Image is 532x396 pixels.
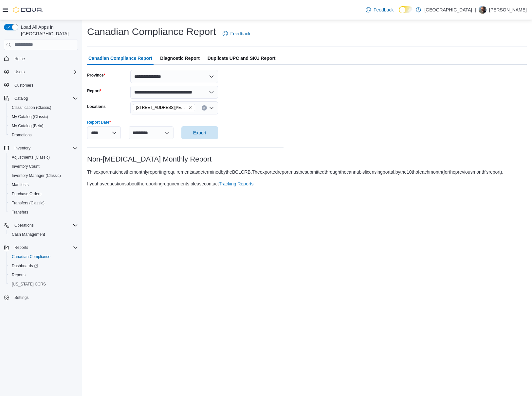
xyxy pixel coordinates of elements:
[7,270,81,280] button: Reports
[1,80,81,90] button: Customers
[14,146,30,151] span: Inventory
[9,104,78,112] span: Classification (Classic)
[9,280,78,288] span: Washington CCRS
[12,123,44,129] span: My Catalog (Beta)
[87,120,111,125] label: Report Date
[9,253,53,261] a: Canadian Compliance
[87,155,284,163] h3: Non-[MEDICAL_DATA] Monthly Report
[9,181,78,189] span: Manifests
[4,51,78,319] nav: Complex example
[133,104,195,111] span: 3541 Cobble Hill Rd
[12,210,28,215] span: Transfers
[489,6,527,14] p: [PERSON_NAME]
[1,54,81,63] button: Home
[424,6,472,14] p: [GEOGRAPHIC_DATA]
[12,95,78,102] span: Catalog
[1,293,81,302] button: Settings
[12,68,27,76] button: Users
[12,68,78,76] span: Users
[12,263,38,268] span: Dashboards
[88,52,152,65] span: Canadian Compliance Report
[7,121,81,130] button: My Catalog (Beta)
[12,221,36,229] button: Operations
[13,7,43,13] img: Cova
[9,253,78,261] span: Canadian Compliance
[181,126,218,139] button: Export
[14,83,33,88] span: Customers
[9,190,44,198] a: Purchase Orders
[14,56,25,61] span: Home
[193,129,206,136] span: Export
[12,294,31,301] a: Settings
[202,105,207,111] button: Clear input
[14,69,25,75] span: Users
[160,52,200,65] span: Diagnostic Report
[7,112,81,121] button: My Catalog (Classic)
[9,122,78,130] span: My Catalog (Beta)
[9,163,42,170] a: Inventory Count
[7,153,81,162] button: Adjustments (Classic)
[9,208,78,216] span: Transfers
[9,271,78,279] span: Reports
[14,96,28,101] span: Catalog
[230,30,250,37] span: Feedback
[9,172,78,180] span: Inventory Manager (Classic)
[12,105,51,110] span: Classification (Classic)
[12,282,46,287] span: [US_STATE] CCRS
[12,191,42,197] span: Purchase Orders
[12,155,50,160] span: Adjustments (Classic)
[12,114,48,119] span: My Catalog (Classic)
[9,231,47,238] a: Cash Management
[1,221,81,230] button: Operations
[14,223,34,228] span: Operations
[87,73,105,78] label: Province
[12,232,45,237] span: Cash Management
[87,104,106,109] label: Locations
[399,6,413,13] input: Dark Mode
[9,153,52,161] a: Adjustments (Classic)
[1,67,81,77] button: Users
[12,81,78,89] span: Customers
[9,262,41,270] a: Dashboards
[7,198,81,208] button: Transfers (Classic)
[9,231,78,238] span: Cash Management
[1,94,81,103] button: Catalog
[7,162,81,171] button: Inventory Count
[12,272,26,278] span: Reports
[9,199,47,207] a: Transfers (Classic)
[9,181,31,189] a: Manifests
[208,52,276,65] span: Duplicate UPC and SKU Report
[12,55,28,63] a: Home
[9,199,78,207] span: Transfers (Classic)
[9,262,78,270] span: Dashboards
[9,113,78,121] span: My Catalog (Classic)
[9,131,78,139] span: Promotions
[18,24,78,37] span: Load All Apps in [GEOGRAPHIC_DATA]
[9,113,51,121] a: My Catalog (Classic)
[12,95,30,102] button: Catalog
[9,104,54,112] a: Classification (Classic)
[7,180,81,189] button: Manifests
[9,163,78,170] span: Inventory Count
[12,144,33,152] button: Inventory
[479,6,486,14] div: Chris Clay
[7,130,81,140] button: Promotions
[87,88,101,94] label: Report
[9,153,78,161] span: Adjustments (Classic)
[14,295,28,300] span: Settings
[12,200,45,206] span: Transfers (Classic)
[87,25,216,38] h1: Canadian Compliance Report
[14,245,28,250] span: Reports
[399,13,399,13] span: Dark Mode
[12,244,31,251] button: Reports
[12,173,61,178] span: Inventory Manager (Classic)
[7,189,81,198] button: Purchase Orders
[1,243,81,252] button: Reports
[12,144,78,152] span: Inventory
[12,164,40,169] span: Inventory Count
[87,169,503,175] div: This export matches the monthly reporting requirements as determined by the BC LCRB. The exported...
[12,132,32,138] span: Promotions
[9,172,64,180] a: Inventory Manager (Classic)
[209,105,214,111] button: Open list of options
[7,230,81,239] button: Cash Management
